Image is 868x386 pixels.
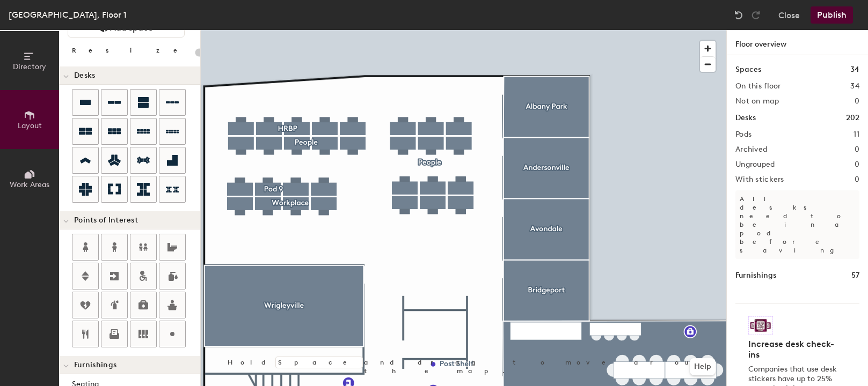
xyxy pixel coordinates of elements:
[735,160,775,169] h2: Ungrouped
[850,82,859,91] h2: 34
[854,130,859,139] h2: 11
[846,112,859,124] h1: 202
[748,316,773,335] img: Sticker logo
[855,175,859,184] h2: 0
[750,10,761,20] img: Redo
[811,6,853,24] button: Publish
[74,361,116,369] span: Furnishings
[851,270,859,281] h1: 57
[74,71,95,80] span: Desks
[74,216,138,225] span: Points of Interest
[735,130,752,139] h2: Pods
[735,82,781,91] h2: On this floor
[855,160,859,169] h2: 0
[735,97,779,106] h2: Not on map
[735,64,761,76] h1: Spaces
[735,145,767,154] h2: Archived
[778,6,800,24] button: Close
[9,8,127,21] div: [GEOGRAPHIC_DATA], Floor 1
[855,145,859,154] h2: 0
[735,190,859,259] p: All desks need to be in a pod before saving
[735,112,756,124] h1: Desks
[855,97,859,106] h2: 0
[690,358,716,375] button: Help
[735,270,776,281] h1: Furnishings
[18,121,42,130] span: Layout
[735,175,784,184] h2: With stickers
[733,10,744,20] img: Undo
[72,46,191,55] div: Resize
[10,180,49,189] span: Work Areas
[727,30,868,55] h1: Floor overview
[850,64,859,76] h1: 34
[748,339,840,360] h4: Increase desk check-ins
[13,62,46,71] span: Directory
